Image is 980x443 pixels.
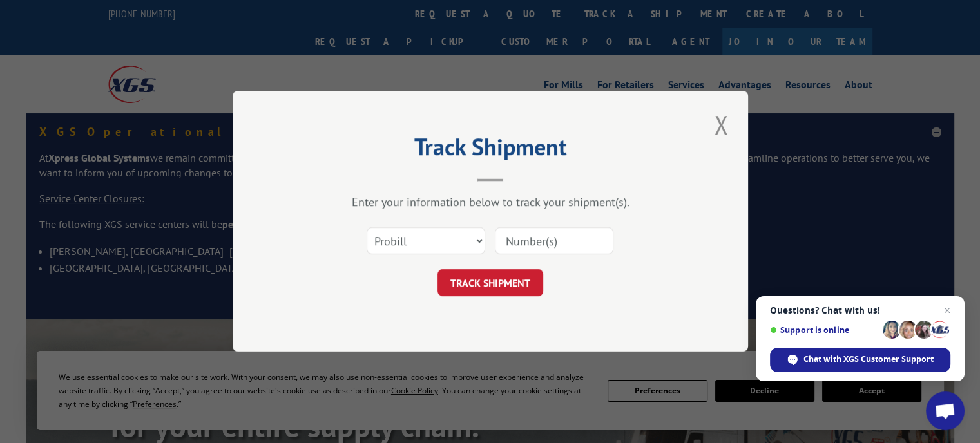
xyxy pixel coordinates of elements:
a: Open chat [926,391,965,430]
button: Close modal [710,107,732,142]
span: Questions? Chat with us! [770,305,950,316]
h2: Track Shipment [297,138,684,162]
button: TRACK SHIPMENT [437,270,543,297]
span: Chat with XGS Customer Support [770,348,950,372]
span: Chat with XGS Customer Support [803,353,934,365]
input: Number(s) [495,228,613,255]
span: Support is online [770,325,878,335]
div: Enter your information below to track your shipment(s). [297,195,684,210]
